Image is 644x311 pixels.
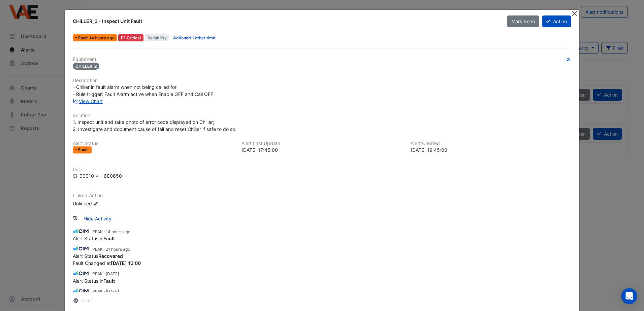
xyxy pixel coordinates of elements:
small: PEAK - [92,271,119,277]
img: CIM [73,228,90,235]
h6: Solution [73,113,571,118]
h6: Rule [73,167,571,173]
h6: Alert Last Update [241,141,402,146]
span: CHILLER_2 [73,63,99,70]
a: Actioned 1 other time [173,35,215,40]
div: [DATE] 19:45:00 [411,146,571,153]
img: CIM [73,270,90,277]
button: Hide Activity [79,213,116,224]
fa-icon: Edit Linked Action [93,201,98,206]
strong: Fault [103,236,115,241]
span: Fault Changed at [73,260,141,266]
small: PEAK - [92,229,130,235]
span: - Chiller in fault alarm when not being called for - Rule trigger: Fault Alarm active when Enable... [73,84,213,97]
a: View Chart [73,98,103,104]
div: [DATE] 17:45:00 [241,146,402,153]
h6: Alert Status [73,141,233,146]
div: Open Intercom Messenger [621,288,637,304]
small: PEAK - [92,246,130,252]
span: 2025-08-31 17:51:17 [106,229,130,234]
span: 2025-08-31 10:53:07 [106,247,130,252]
span: Mark Seen [511,19,535,24]
span: Alert Status in [73,236,115,241]
div: Unlinked [73,200,154,207]
span: Alert Status in [73,278,115,284]
strong: Fault [103,278,115,284]
button: Close [571,10,578,17]
button: Mark Seen [507,15,539,27]
span: Sun 31-Aug-2025 17:45 AEST [89,35,115,40]
span: 2025-08-30 10:17:03 [106,289,119,294]
span: Reliability [145,34,169,41]
div: CHILLER_2 - Inspect Unit Fault [73,18,498,25]
span: Fault [78,148,89,152]
img: CIM [73,287,90,295]
h6: Equipment [73,57,571,62]
button: Action [542,15,571,27]
small: PEAK - [92,288,119,295]
span: Alert Status [73,253,123,259]
h6: Linked Action [73,193,571,199]
span: 2025-08-30 19:27:08 [106,271,119,276]
h6: Alert Created [411,141,571,146]
span: 1. Inspect unit and take photo of error code displayed on Chiller; 2. Investigate and document ca... [73,119,235,132]
span: Fault [78,36,89,40]
strong: 2025-08-31 10:00:00 [111,260,141,266]
img: CIM [73,245,90,252]
h6: Description [73,78,571,83]
div: CH00010-4 - 680650 [73,172,122,179]
fa-layers: More [73,298,79,303]
strong: Recovered [98,253,123,259]
div: P1 Critical [118,34,143,41]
